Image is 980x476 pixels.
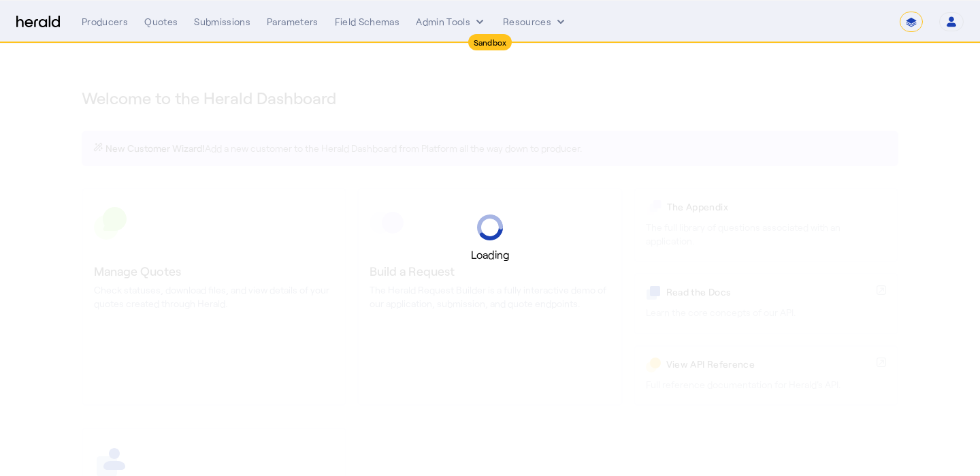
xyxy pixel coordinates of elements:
div: Field Schemas [335,15,400,29]
button: Resources dropdown menu [503,15,568,29]
div: Quotes [144,15,178,29]
div: Parameters [267,15,318,29]
div: Sandbox [468,34,512,50]
button: internal dropdown menu [416,15,487,29]
div: Producers [82,15,128,29]
img: Herald Logo [16,16,60,29]
div: Submissions [194,15,250,29]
